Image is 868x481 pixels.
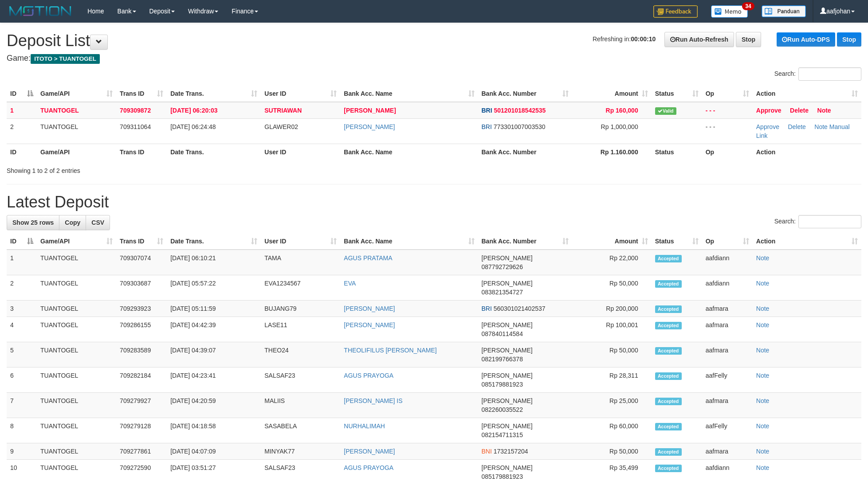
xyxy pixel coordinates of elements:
[774,215,861,228] label: Search:
[167,250,261,275] td: [DATE] 06:10:21
[7,215,59,230] a: Show 25 rows
[702,368,753,393] td: aafFelly
[261,233,340,250] th: User ID: activate to sort column ascending
[167,86,261,102] th: Date Trans.: activate to sort column ascending
[482,356,523,363] span: Copy 082199766378 to clipboard
[482,422,533,430] span: [PERSON_NAME]
[7,163,355,175] div: Showing 1 to 2 of 2 entries
[494,305,546,312] span: Copy 560301021402537 to clipboard
[478,144,572,160] th: Bank Acc. Number
[774,67,861,81] label: Search:
[702,342,753,368] td: aafmara
[482,372,533,379] span: [PERSON_NAME]
[814,123,828,130] a: Note
[37,443,116,460] td: TUANTOGEL
[655,347,682,355] span: Accepted
[37,250,116,275] td: TUANTOGEL
[344,372,393,379] a: AGUS PRAYOGA
[653,5,698,18] img: Feedback.jpg
[736,32,761,47] a: Stop
[116,144,167,160] th: Trans ID
[261,317,340,342] td: LASE11
[837,32,861,47] a: Stop
[756,280,770,287] a: Note
[37,102,116,119] td: TUANTOGEL
[7,32,861,50] h1: Deposit List
[756,321,770,328] a: Note
[601,123,638,130] span: Rp 1,000,000
[482,289,523,296] span: Copy 083821354727 to clipboard
[702,86,753,102] th: Op: activate to sort column ascending
[170,107,217,114] span: [DATE] 06:20:03
[482,321,533,328] span: [PERSON_NAME]
[116,275,167,301] td: 709303687
[344,448,395,455] a: [PERSON_NAME]
[86,215,110,230] a: CSV
[7,102,37,119] td: 1
[655,423,682,430] span: Accepted
[91,219,104,226] span: CSV
[344,107,396,114] a: [PERSON_NAME]
[116,368,167,393] td: 709282184
[702,275,753,301] td: aafdiann
[116,233,167,250] th: Trans ID: activate to sort column ascending
[756,107,782,114] a: Approve
[344,280,356,287] a: EVA
[702,393,753,418] td: aafmara
[167,301,261,317] td: [DATE] 05:11:59
[7,193,861,211] h1: Latest Deposit
[344,397,402,404] a: [PERSON_NAME] IS
[37,233,116,250] th: Game/API: activate to sort column ascending
[340,233,478,250] th: Bank Acc. Name: activate to sort column ascending
[756,464,770,471] a: Note
[261,443,340,460] td: MINYAK77
[482,448,492,455] span: BNI
[753,86,861,102] th: Action: activate to sort column ascending
[37,144,116,160] th: Game/API
[572,250,652,275] td: Rp 22,000
[7,368,37,393] td: 6
[482,406,523,413] span: Copy 082260035522 to clipboard
[37,118,116,144] td: TUANTOGEL
[482,123,492,130] span: BRI
[59,215,86,230] a: Copy
[12,219,54,226] span: Show 25 rows
[116,86,167,102] th: Trans ID: activate to sort column ascending
[167,418,261,443] td: [DATE] 04:18:58
[702,118,753,144] td: - - -
[261,418,340,443] td: SASABELA
[167,368,261,393] td: [DATE] 04:23:41
[65,219,80,226] span: Copy
[798,67,861,81] input: Search:
[788,123,805,130] a: Delete
[572,393,652,418] td: Rp 25,000
[756,123,850,139] a: Manual Link
[264,123,298,130] span: GLAWER02
[116,250,167,275] td: 709307074
[572,317,652,342] td: Rp 100,001
[702,301,753,317] td: aafmara
[167,317,261,342] td: [DATE] 04:42:39
[7,275,37,301] td: 2
[652,144,702,160] th: Status
[702,102,753,119] td: - - -
[742,2,754,10] span: 34
[116,393,167,418] td: 709279927
[7,301,37,317] td: 3
[655,398,682,405] span: Accepted
[167,144,261,160] th: Date Trans.
[261,275,340,301] td: EVA1234567
[261,301,340,317] td: BUJANG79
[777,32,835,47] a: Run Auto-DPS
[756,305,770,312] a: Note
[482,347,533,354] span: [PERSON_NAME]
[482,397,533,404] span: [PERSON_NAME]
[37,393,116,418] td: TUANTOGEL
[482,431,523,438] span: Copy 082154711315 to clipboard
[753,233,861,250] th: Action: activate to sort column ascending
[167,233,261,250] th: Date Trans.: activate to sort column ascending
[7,4,74,18] img: MOTION_logo.png
[37,275,116,301] td: TUANTOGEL
[655,372,682,380] span: Accepted
[120,107,151,114] span: 709309872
